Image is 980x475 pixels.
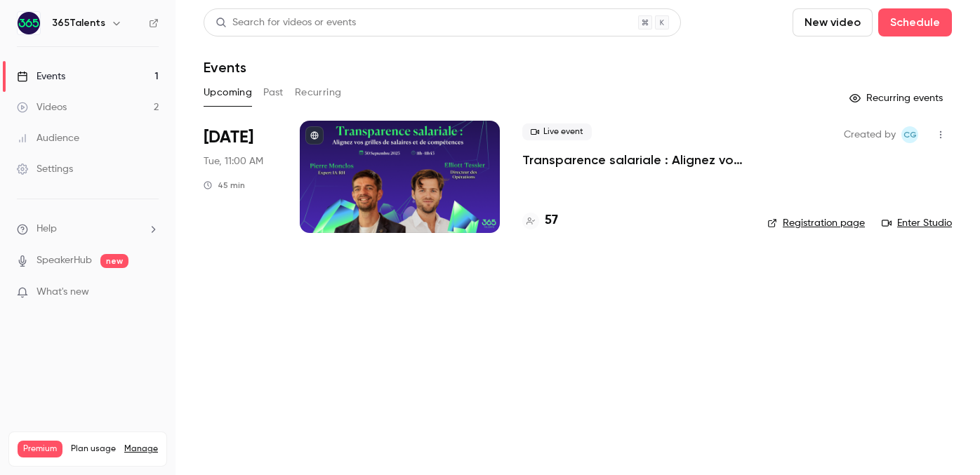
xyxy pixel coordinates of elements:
button: Recurring events [843,87,952,109]
a: Registration page [767,216,865,230]
div: Events [17,69,65,83]
span: Cynthia Garcia [901,126,918,143]
h1: Events [204,59,246,76]
h6: 365Talents [52,16,105,30]
span: [DATE] [204,126,253,149]
a: 57 [522,211,558,230]
span: CG [903,126,917,143]
a: Transparence salariale : Alignez vos grilles de salaires et de compétences [522,152,745,168]
iframe: Noticeable Trigger [142,286,159,299]
a: Manage [124,443,158,455]
button: New video [793,8,873,36]
div: Videos [17,100,67,114]
button: Upcoming [204,81,252,104]
a: SpeakerHub [37,253,92,268]
button: Schedule [878,8,952,36]
span: new [100,254,128,268]
span: Premium [18,441,62,457]
span: Tue, 11:00 AM [204,154,263,168]
img: 365Talents [18,12,40,34]
div: 45 min [204,180,245,191]
span: Plan usage [71,443,116,455]
button: Recurring [295,81,342,104]
span: Created by [844,126,896,143]
div: Search for videos or events [216,15,356,30]
h4: 57 [545,211,558,230]
div: Audience [17,131,79,145]
div: Sep 30 Tue, 11:00 AM (Europe/Paris) [204,121,277,233]
span: Help [37,222,57,236]
span: Live event [522,123,592,140]
a: Enter Studio [882,216,952,230]
span: What's new [37,285,89,300]
div: Settings [17,162,73,176]
button: Past [263,81,284,104]
li: help-dropdown-opener [17,222,159,236]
